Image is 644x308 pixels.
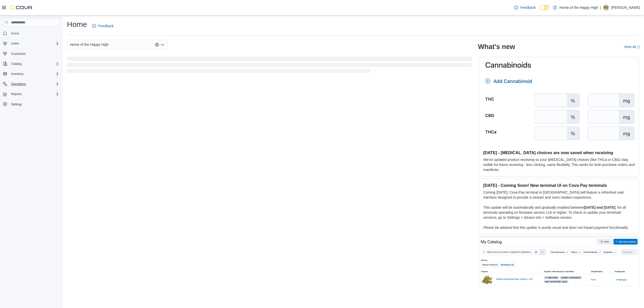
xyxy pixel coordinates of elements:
[1,29,61,37] button: Home
[11,82,26,86] span: Operations
[483,190,635,200] p: Coming [DATE], Cova Pay terminal in [GEOGRAPHIC_DATA] will feature a refreshed user interface des...
[483,183,635,188] h3: [DATE] - Coming Soon! New terminal UI on Cova Pay terminals
[11,52,26,56] span: Customers
[11,62,21,66] span: Catalog
[3,27,59,121] nav: Complex example
[478,43,515,51] h2: What's new
[70,41,108,48] span: Home of the Happy High
[9,81,59,87] span: Operations
[11,31,19,35] span: Home
[9,30,59,36] span: Home
[1,40,61,47] button: Users
[9,30,21,36] a: Home
[9,40,59,47] span: Users
[637,46,640,49] svg: External link
[11,92,22,96] span: Reports
[611,5,640,11] p: [PERSON_NAME]
[1,101,61,108] button: Settings
[67,58,472,74] span: Loading
[11,102,22,106] span: Settings
[483,205,635,220] p: This update will be automatically and gradually enabled between , for all terminals operating on ...
[512,3,538,13] a: Feedback
[9,71,25,77] button: Inventory
[9,91,59,97] span: Reports
[90,21,115,31] a: Feedback
[1,80,61,87] button: Operations
[98,23,113,28] span: Feedback
[1,60,61,67] button: Catalog
[483,157,635,172] p: We've updated product receiving so your [MEDICAL_DATA] choices (like THCa or CBG) stay visible fo...
[9,51,28,57] a: Customers
[9,40,21,47] button: Users
[1,91,61,98] button: Reports
[9,71,59,77] span: Inventory
[603,5,609,11] div: Rachel Snelgrove
[624,45,640,49] a: View allExternal link
[483,226,629,230] em: Please be advised that this update is purely visual and does not impact payment functionality.
[9,101,24,107] a: Settings
[67,19,87,29] h1: Home
[160,43,165,47] button: Open list of options
[1,50,61,57] button: Customers
[9,61,59,67] span: Catalog
[584,205,615,209] strong: [DATE] and [DATE]
[559,5,598,11] p: Home of the Happy High
[155,43,159,47] button: Clear input
[10,5,33,10] img: Cova
[9,91,24,97] button: Reports
[9,81,28,87] button: Operations
[540,5,550,10] input: Dark Mode
[11,41,19,46] span: Users
[600,5,601,11] p: |
[11,72,23,76] span: Inventory
[520,5,536,10] span: Feedback
[9,51,59,57] span: Customers
[604,5,608,11] span: RS
[9,101,59,107] span: Settings
[483,150,635,155] h3: [DATE] - [MEDICAL_DATA] choices are now saved when receiving
[1,70,61,77] button: Inventory
[9,61,23,67] button: Catalog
